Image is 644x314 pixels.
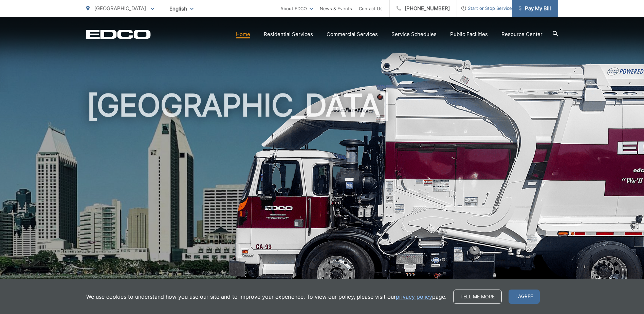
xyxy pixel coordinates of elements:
span: [GEOGRAPHIC_DATA] [94,5,146,12]
a: Public Facilities [450,30,488,38]
a: About EDCO [280,4,313,13]
a: EDCD logo. Return to the homepage. [86,30,151,39]
a: News & Events [320,4,352,13]
h1: [GEOGRAPHIC_DATA] [86,88,558,303]
p: We use cookies to understand how you use our site and to improve your experience. To view our pol... [86,293,446,301]
a: Commercial Services [327,30,378,38]
span: Pay My Bill [519,4,551,13]
span: English [164,3,199,15]
a: Residential Services [264,30,313,38]
a: Tell me more [453,290,502,304]
a: privacy policy [396,293,432,301]
span: I agree [509,290,540,304]
a: Resource Center [501,30,542,38]
a: Home [236,30,250,38]
a: Service Schedules [391,30,437,38]
a: Contact Us [359,4,383,13]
